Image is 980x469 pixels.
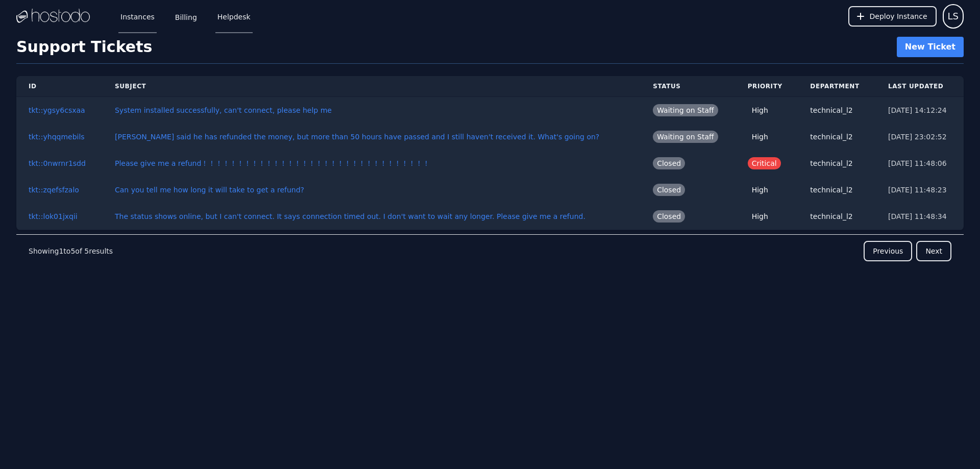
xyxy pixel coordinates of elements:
[70,247,75,255] span: 5
[653,210,685,223] span: Closed
[864,241,912,261] button: Previous
[943,4,964,29] button: User menu
[84,247,89,255] span: 5
[748,210,772,223] span: High
[29,186,79,194] a: tkt::zqefsfzalo
[115,106,332,114] a: System installed successfully, can't connect, please help me
[115,212,585,220] a: The status shows online, but I can't connect. It says connection timed out. I don't want to wait ...
[653,157,685,169] span: Closed
[948,9,959,23] span: LS
[16,38,152,56] h1: Support Tickets
[810,211,864,221] div: technical_l2
[916,241,951,261] button: Next
[888,158,951,168] div: [DATE] 11:48:06
[848,6,937,27] button: Deploy Instance
[653,104,718,116] span: Waiting on Staff
[115,133,599,141] a: [PERSON_NAME] said he has refunded the money, but more than 50 hours have passed and I still have...
[897,37,964,57] a: New Ticket
[810,185,864,195] div: technical_l2
[748,157,781,169] span: Critical
[16,9,90,24] img: Logo
[888,185,951,195] div: [DATE] 11:48:23
[115,159,430,167] a: Please give me a refund！！！！！！！！！！！！！！！！！！！！！！！！！！！！！！！！
[29,212,78,220] a: tkt::lok01jxqii
[810,132,864,142] div: technical_l2
[641,76,736,97] th: Status
[115,186,304,194] a: Can you tell me how long it will take to get a refund?
[798,76,876,97] th: Department
[736,76,798,97] th: Priority
[888,211,951,221] div: [DATE] 11:48:34
[103,76,641,97] th: Subject
[876,76,964,97] th: Last Updated
[16,76,103,97] th: ID
[653,131,718,143] span: Waiting on Staff
[748,184,772,196] span: High
[870,11,927,21] span: Deploy Instance
[29,246,113,256] p: Showing to of results
[16,234,964,267] nav: Pagination
[888,105,951,115] div: [DATE] 14:12:24
[29,159,86,167] a: tkt::0nwrnr1sdd
[888,132,951,142] div: [DATE] 23:02:52
[29,106,85,114] a: tkt::ygsy6csxaa
[29,133,85,141] a: tkt::yhqqmebils
[59,247,63,255] span: 1
[748,104,772,116] span: High
[810,158,864,168] div: technical_l2
[810,105,864,115] div: technical_l2
[748,131,772,143] span: High
[653,184,685,196] span: Closed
